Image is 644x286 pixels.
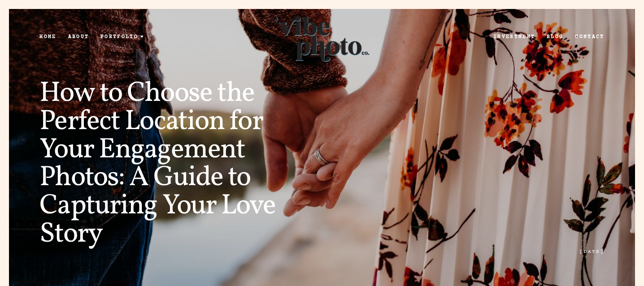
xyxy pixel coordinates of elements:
[39,136,93,165] span: Your
[95,33,150,41] a: Portfolio
[541,33,569,41] a: Blog
[229,108,262,136] span: for
[39,249,604,256] h6: [DATE]
[100,80,122,108] span: to
[162,192,216,221] span: Your
[569,33,610,41] a: Contact
[100,35,138,40] span: Portfolio
[487,33,541,41] a: Investment
[127,80,212,108] span: Choose
[62,33,95,41] a: About
[153,164,223,192] span: Guide
[228,164,250,192] span: to
[39,164,124,192] span: Photos:
[217,80,254,108] span: the
[39,80,94,108] span: How
[39,108,120,136] span: Perfect
[99,136,245,165] span: Engagement
[34,33,62,41] a: Home
[129,164,148,192] span: A
[221,192,275,221] span: Love
[274,13,370,62] img: Vibe Photo Co.
[125,108,224,136] span: Location
[39,221,102,249] span: Story
[39,192,157,221] span: Capturing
